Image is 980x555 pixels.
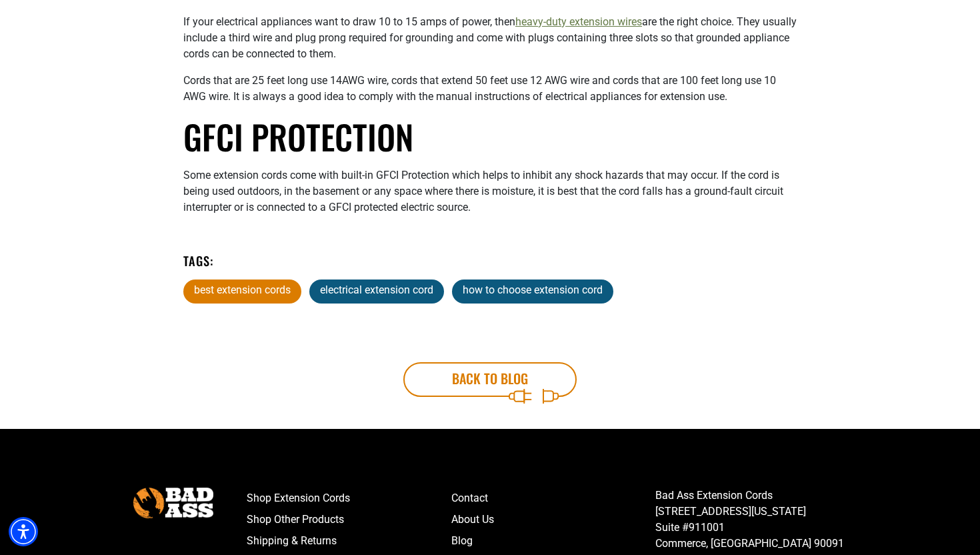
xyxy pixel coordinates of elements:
a: Shop Extension Cords [247,488,451,509]
p: If your electrical appliances want to draw 10 to 15 amps of power, then are the right choice. The... [183,14,797,62]
a: electrical extension cord [309,280,444,304]
p: Bad Ass Extension Cords [STREET_ADDRESS][US_STATE] Suite #911001 Commerce, [GEOGRAPHIC_DATA] 90091 [655,488,860,552]
a: About Us [451,509,656,530]
h5: Tags: [183,253,797,269]
h2: GFCI Protection [183,115,797,157]
a: Contact [451,488,656,509]
p: Some extension cords come with built-in GFCI Protection which helps to inhibit any shock hazards ... [183,167,797,215]
div: Accessibility Menu [9,517,38,546]
a: Shipping & Returns [247,530,451,552]
a: Shop Other Products [247,509,451,530]
a: heavy-duty extension wires - open in a new tab [515,15,642,28]
img: Bad Ass Extension Cords [133,488,213,518]
p: Cords that are 25 feet long use 14AWG wire, cords that extend 50 feet use 12 AWG wire and cords t... [183,73,797,105]
a: how to choose extension cord [452,280,613,304]
a: best extension cords [183,280,301,304]
a: Blog [451,530,656,552]
a: Back to blog [403,362,577,397]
